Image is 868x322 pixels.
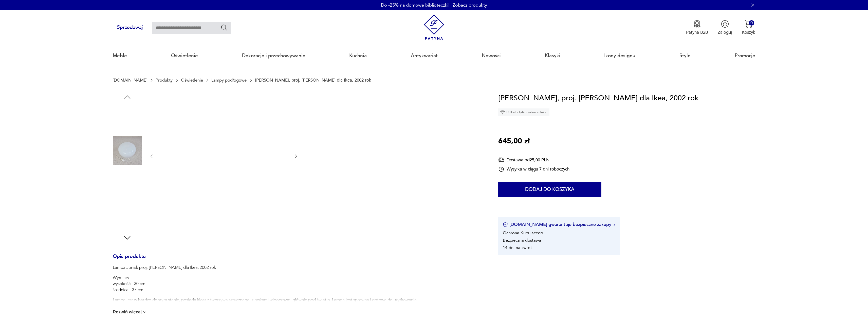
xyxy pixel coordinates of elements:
a: Kuchnia [349,44,367,67]
img: Zdjęcie produktu Lampa Jonisk, proj. Carl Öjerstam dla Ikea, 2002 rok [113,169,142,198]
li: 14 dni na zwrot [503,245,532,251]
img: chevron down [142,310,147,315]
img: Ikona dostawy [498,157,504,163]
p: [PERSON_NAME], proj. [PERSON_NAME] dla Ikea, 2002 rok [255,78,371,83]
a: Promocje [735,44,755,67]
button: Szukaj [220,24,228,31]
h3: Opis produktu [113,255,484,265]
button: Sprzedawaj [113,22,147,33]
div: Wysyłka w ciągu 7 dni roboczych [498,166,569,172]
h1: [PERSON_NAME], proj. [PERSON_NAME] dla Ikea, 2002 rok [498,92,698,104]
div: Unikat - tylko jedna sztuka! [498,108,549,116]
div: 0 [749,20,754,26]
button: [DOMAIN_NAME] gwarantuje bezpieczne zakupy [503,221,615,228]
li: Ochrona Kupującego [503,230,543,236]
img: Ikona certyfikatu [503,222,508,227]
p: Lampa jest w bardzo dobrym stanie, posiada klosz z tworzywa sztucznego, z ryskami widocznymi głów... [113,297,418,303]
a: Oświetlenie [171,44,198,67]
a: Dekoracje i przechowywanie [242,44,305,67]
button: 0Koszyk [742,20,755,35]
p: Zaloguj [718,29,732,35]
a: Sprzedawaj [113,26,147,30]
a: [DOMAIN_NAME] [113,78,147,83]
img: Ikona diamentu [500,110,505,115]
img: Zdjęcie produktu Lampa Jonisk, proj. Carl Öjerstam dla Ikea, 2002 rok [113,201,142,230]
a: Zobacz produkty [453,2,487,8]
a: Antykwariat [411,44,438,67]
a: Style [679,44,691,67]
a: Meble [113,44,127,67]
a: Ikona medaluPatyna B2B [686,20,708,35]
img: Ikona strzałki w prawo [614,223,615,226]
p: Patyna B2B [686,29,708,35]
button: Patyna B2B [686,20,708,35]
div: Dostawa od 25,00 PLN [498,157,569,163]
a: Klasyki [545,44,560,67]
button: Rozwiń więcej [113,310,147,315]
img: Zdjęcie produktu Lampa Jonisk, proj. Carl Öjerstam dla Ikea, 2002 rok [113,136,142,165]
img: Patyna - sklep z meblami i dekoracjami vintage [421,14,447,40]
img: Zdjęcie produktu Lampa Jonisk, proj. Carl Öjerstam dla Ikea, 2002 rok [160,92,287,219]
p: Do -25% na domowe biblioteczki! [381,2,450,8]
a: Oświetlenie [181,78,203,83]
p: 645,00 zł [498,136,530,147]
button: Zaloguj [718,20,732,35]
p: Koszyk [742,29,755,35]
img: Ikona medalu [693,20,701,28]
a: Lampy podłogowe [211,78,247,83]
p: Wymiary: wysokość - 30 cm średnica - 37 cm [113,275,418,293]
a: Nowości [482,44,501,67]
li: Bezpieczna dostawa [503,237,541,243]
img: Zdjęcie produktu Lampa Jonisk, proj. Carl Öjerstam dla Ikea, 2002 rok [113,104,142,133]
a: Produkty [156,78,173,83]
img: Ikona koszyka [745,20,752,28]
img: Ikonka użytkownika [721,20,729,28]
a: Ikony designu [604,44,635,67]
p: Lampa Jonisk proj. [PERSON_NAME] dla Ikea, 2002 rok [113,264,418,271]
button: Dodaj do koszyka [498,182,601,197]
